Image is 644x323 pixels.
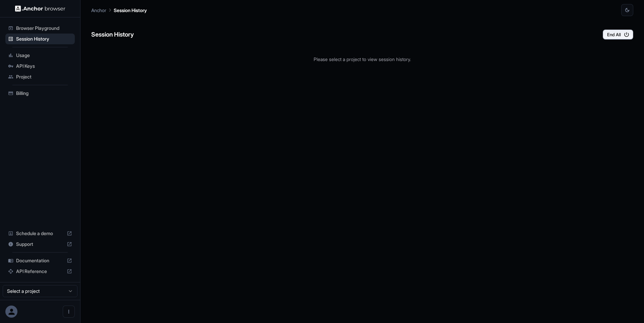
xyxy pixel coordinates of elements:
[16,73,72,80] span: Project
[5,255,75,266] div: Documentation
[5,61,75,71] div: API Keys
[16,36,72,42] span: Session History
[5,23,75,34] div: Browser Playground
[5,228,75,239] div: Schedule a demo
[5,50,75,61] div: Usage
[5,239,75,250] div: Support
[114,7,147,14] p: Session History
[63,306,75,318] button: Open menu
[91,56,633,63] p: Please select a project to view session history.
[16,268,64,275] span: API Reference
[16,230,64,237] span: Schedule a demo
[5,34,75,44] div: Session History
[91,30,134,40] h6: Session History
[91,6,147,14] nav: breadcrumb
[16,257,64,264] span: Documentation
[5,71,75,82] div: Project
[16,52,72,59] span: Usage
[5,266,75,277] div: API Reference
[16,63,72,69] span: API Keys
[5,88,75,99] div: Billing
[15,5,65,12] img: Anchor Logo
[603,30,633,40] button: End All
[16,90,72,97] span: Billing
[16,25,72,32] span: Browser Playground
[91,7,106,14] p: Anchor
[16,241,64,248] span: Support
